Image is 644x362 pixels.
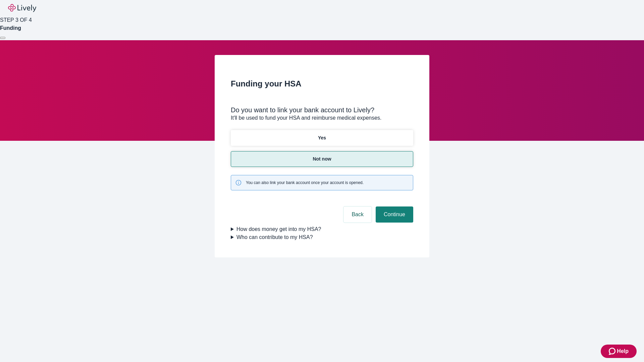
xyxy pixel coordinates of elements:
button: Yes [231,130,413,146]
img: Lively [8,4,36,12]
button: Back [343,206,372,223]
svg: Zendesk support icon [609,347,617,355]
span: You can also link your bank account once your account is opened. [246,180,364,186]
summary: Who can contribute to my HSA? [231,233,413,241]
p: It'll be used to fund your HSA and reimburse medical expenses. [231,114,413,122]
button: Not now [231,151,413,167]
p: Yes [318,134,326,141]
button: Continue [376,206,413,223]
button: Zendesk support iconHelp [601,345,637,358]
p: Not now [313,156,331,163]
h2: Funding your HSA [231,78,413,90]
div: Do you want to link your bank account to Lively? [231,106,413,114]
summary: How does money get into my HSA? [231,225,413,233]
span: Help [617,347,629,355]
